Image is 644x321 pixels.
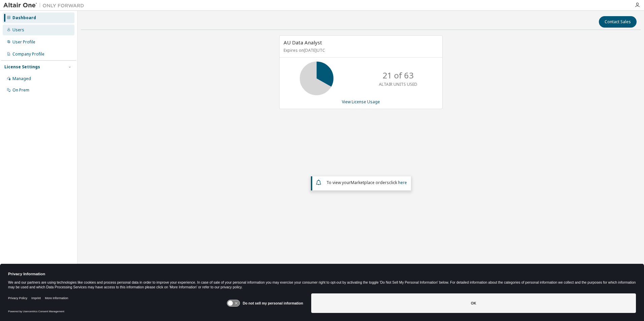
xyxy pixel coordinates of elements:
a: here [398,180,407,185]
span: AU Data Analyst [284,39,322,46]
p: Expires on [DATE] UTC [284,47,437,53]
button: Contact Sales [599,16,637,28]
div: Users [12,27,24,33]
div: Dashboard [12,15,36,21]
div: Managed [12,76,31,81]
div: User Profile [12,39,35,45]
div: License Settings [4,64,40,70]
a: View License Usage [342,99,380,105]
p: ALTAIR UNITS USED [379,81,417,87]
span: To view your click [326,180,407,185]
div: On Prem [12,87,29,93]
p: 21 of 63 [383,70,414,81]
em: Marketplace orders [351,180,389,185]
img: Altair One [3,2,88,9]
div: Company Profile [12,51,44,57]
